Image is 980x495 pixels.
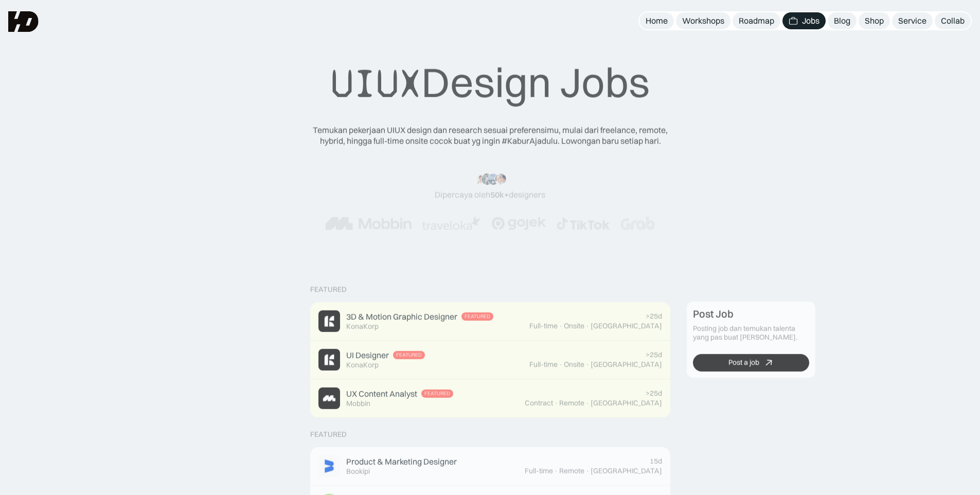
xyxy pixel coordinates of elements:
[802,15,819,26] div: Jobs
[331,58,650,108] div: Design Jobs
[310,447,670,486] a: Job ImageProduct & Marketing DesignerBookipi15dFull-time·Remote·[GEOGRAPHIC_DATA]
[525,399,553,408] div: Contract
[525,467,553,475] div: Full-time
[865,15,884,26] div: Shop
[693,324,809,342] div: Posting job dan temukan talenta yang pas buat [PERSON_NAME].
[728,358,759,367] div: Post a job
[346,456,457,467] div: Product & Marketing Designer
[935,12,971,29] a: Collab
[585,467,590,475] div: ·
[346,350,389,361] div: UI Designer
[465,314,490,320] div: Featured
[554,467,558,475] div: ·
[834,15,850,26] div: Blog
[435,189,545,200] div: Dipercaya oleh designers
[310,341,670,379] a: Job ImageUI DesignerFeaturedKonaKorp>25dFull-time·Onsite·[GEOGRAPHIC_DATA]
[346,467,370,476] div: Bookipi
[559,399,584,408] div: Remote
[346,389,417,399] div: UX Content Analyst
[892,12,933,29] a: Service
[346,399,370,408] div: Mobbin
[529,322,558,331] div: Full-time
[346,311,457,322] div: 3D & Motion Graphic Designer
[346,361,379,370] div: KonaKorp
[646,312,662,321] div: >25d
[682,15,724,26] div: Workshops
[318,388,340,409] img: Job Image
[331,59,421,108] span: UIUX
[591,360,662,369] div: [GEOGRAPHIC_DATA]
[646,351,662,359] div: >25d
[941,15,965,26] div: Collab
[739,15,774,26] div: Roadmap
[318,455,340,477] img: Job Image
[591,399,662,408] div: [GEOGRAPHIC_DATA]
[585,360,590,369] div: ·
[564,322,584,331] div: Onsite
[529,360,558,369] div: Full-time
[310,430,347,439] div: Featured
[310,302,670,341] a: Job Image3D & Motion Graphic DesignerFeaturedKonaKorp>25dFull-time·Onsite·[GEOGRAPHIC_DATA]
[782,12,826,29] a: Jobs
[318,310,340,332] img: Job Image
[318,349,340,371] img: Job Image
[310,379,670,418] a: Job ImageUX Content AnalystFeaturedMobbin>25dContract·Remote·[GEOGRAPHIC_DATA]
[554,399,558,408] div: ·
[559,360,563,369] div: ·
[559,467,584,475] div: Remote
[693,308,734,320] div: Post Job
[639,12,674,29] a: Home
[585,399,590,408] div: ·
[693,354,809,372] a: Post a job
[585,322,590,331] div: ·
[346,322,379,331] div: KonaKorp
[310,285,347,294] div: Featured
[859,12,890,29] a: Shop
[646,389,662,398] div: >25d
[733,12,780,29] a: Roadmap
[396,352,422,358] div: Featured
[676,12,730,29] a: Workshops
[650,457,662,466] div: 15d
[591,467,662,475] div: [GEOGRAPHIC_DATA]
[559,322,563,331] div: ·
[591,322,662,331] div: [GEOGRAPHIC_DATA]
[564,360,584,369] div: Onsite
[828,12,857,29] a: Blog
[646,15,668,26] div: Home
[305,125,675,146] div: Temukan pekerjaan UIUX design dan research sesuai preferensimu, mulai dari freelance, remote, hyb...
[490,189,509,199] span: 50k+
[898,15,926,26] div: Service
[424,391,450,397] div: Featured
